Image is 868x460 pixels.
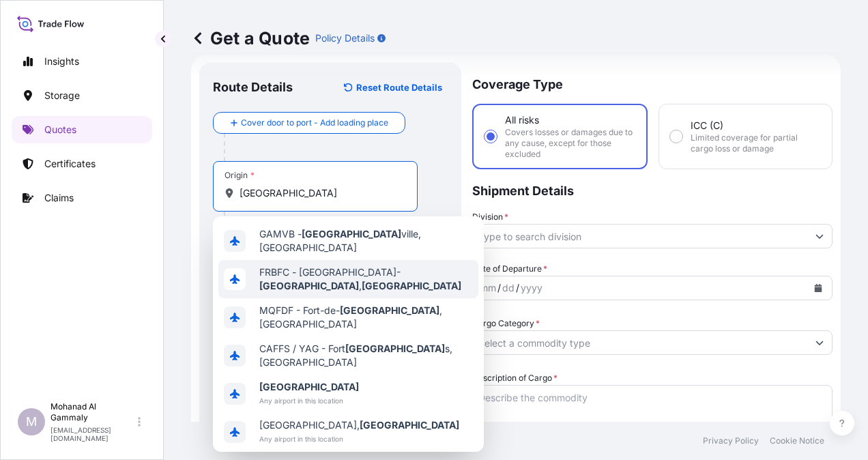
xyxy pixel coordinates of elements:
[241,116,388,130] span: Cover door to port - Add loading place
[497,280,501,296] div: /
[473,224,807,248] input: Type to search division
[505,113,539,127] span: All risks
[259,381,359,392] b: [GEOGRAPHIC_DATA]
[770,435,824,446] p: Cookie Notice
[807,224,832,248] button: Show suggestions
[472,317,540,330] label: Cargo Category
[44,55,79,68] p: Insights
[519,280,544,296] div: year,
[472,169,833,210] p: Shipment Details
[362,280,461,291] b: [GEOGRAPHIC_DATA]
[516,280,519,296] div: /
[472,262,547,276] span: Date of Departure
[807,277,829,299] button: Calendar
[472,371,558,385] label: Description of Cargo
[44,191,74,205] p: Claims
[501,280,516,296] div: day,
[191,27,310,49] p: Get a Quote
[691,119,723,132] span: ICC (C)
[259,394,359,407] span: Any airport in this location
[26,415,37,429] span: M
[259,418,459,432] span: [GEOGRAPHIC_DATA],
[356,81,442,94] p: Reset Route Details
[213,79,293,96] p: Route Details
[259,304,473,331] span: MQFDF - Fort-de- , [GEOGRAPHIC_DATA]
[473,330,807,355] input: Select a commodity type
[259,432,459,446] span: Any airport in this location
[478,280,497,296] div: month,
[259,280,359,291] b: [GEOGRAPHIC_DATA]
[50,401,135,423] p: Mohanad Al Gammaly
[50,426,135,442] p: [EMAIL_ADDRESS][DOMAIN_NAME]
[505,127,635,160] span: Covers losses or damages due to any cause, except for those excluded
[691,132,821,154] span: Limited coverage for partial cargo loss or damage
[213,216,484,452] div: Show suggestions
[225,170,255,181] div: Origin
[240,186,401,200] input: Origin
[340,304,439,316] b: [GEOGRAPHIC_DATA]
[807,330,832,355] button: Show suggestions
[44,157,96,171] p: Certificates
[259,227,473,255] span: GAMVB - ville, [GEOGRAPHIC_DATA]
[302,228,401,240] b: [GEOGRAPHIC_DATA]
[44,89,80,102] p: Storage
[360,419,459,431] b: [GEOGRAPHIC_DATA]
[259,265,473,293] span: FRBFC - [GEOGRAPHIC_DATA]- ,
[472,210,508,224] label: Division
[259,342,473,369] span: CAFFS / YAG - Fort s, [GEOGRAPHIC_DATA]
[345,343,445,354] b: [GEOGRAPHIC_DATA]
[703,435,759,446] p: Privacy Policy
[44,123,76,136] p: Quotes
[315,31,375,45] p: Policy Details
[472,63,833,104] p: Coverage Type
